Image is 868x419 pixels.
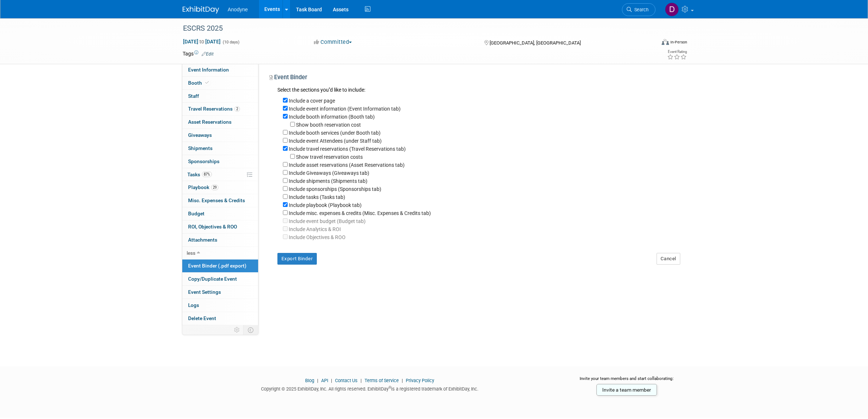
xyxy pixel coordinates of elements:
[202,51,214,57] a: Edit
[612,38,688,49] div: Event Format
[182,299,258,312] a: Logs
[205,81,209,85] i: Booth reservation complete
[182,64,258,76] a: Event Information
[596,384,657,396] a: Invite a team member
[182,286,258,299] a: Event Settings
[289,202,362,208] label: Include playbook (Playbook tab)
[182,220,258,233] a: ROI, Objectives & ROO
[296,154,363,160] label: Show travel reservation costs
[622,3,655,16] a: Search
[187,250,195,256] span: less
[182,260,258,272] a: Event Binder (.pdf export)
[289,114,375,120] label: Include booth information (Booth tab)
[283,226,288,231] input: Your ExhibitDay workspace does not have access to Analytics and ROI.
[289,194,345,200] label: Include tasks (Tasks tab)
[321,378,328,383] a: API
[389,385,391,389] sup: ®
[632,7,649,12] span: Search
[289,170,369,176] label: Include Giveaways (Giveaways tab)
[182,181,258,194] a: Playbook29
[277,253,317,265] button: Export Binder
[182,207,258,220] a: Budget
[311,38,355,46] button: Committed
[182,312,258,325] a: Delete Event
[188,119,231,125] span: Asset Reservations
[188,263,246,269] span: Event Binder (.pdf export)
[182,129,258,142] a: Giveaways
[183,384,557,392] div: Copyright © 2025 ExhibitDay, Inc. All rights reserved. ExhibitDay is a registered trademark of Ex...
[296,122,361,128] label: Show booth reservation cost
[182,142,258,155] a: Shipments
[289,106,401,112] label: Include event information (Event Information tab)
[269,73,680,84] div: Event Binder
[243,325,258,335] td: Toggle Event Tabs
[188,67,229,73] span: Event Information
[228,7,248,12] span: Anodyne
[188,184,218,190] span: Playbook
[188,276,237,282] span: Copy/Duplicate Event
[182,247,258,260] a: less
[400,378,405,383] span: |
[315,378,320,383] span: |
[277,86,680,95] div: Select the sections you''d like to include:
[234,106,240,112] span: 2
[568,376,686,387] div: Invite your team members and start collaborating:
[665,3,679,16] img: Dawn Jozwiak
[182,273,258,285] a: Copy/Duplicate Event
[406,378,434,383] a: Privacy Policy
[182,116,258,128] a: Asset Reservations
[289,98,335,104] label: Include a cover page
[188,289,221,295] span: Event Settings
[289,226,341,232] label: Your ExhibitDay workspace does not have access to Analytics and ROI.
[231,325,244,335] td: Personalize Event Tab Strip
[183,6,219,14] img: ExhibitDay
[359,378,363,383] span: |
[188,106,240,112] span: Travel Reservations
[182,103,258,115] a: Travel Reservations2
[305,378,314,383] a: Blog
[182,77,258,89] a: Booth
[183,50,214,57] td: Tags
[182,155,258,168] a: Sponsorships
[188,211,205,216] span: Budget
[289,210,431,216] label: Include misc. expenses & credits (Misc. Expenses & Credits tab)
[188,197,245,203] span: Misc. Expenses & Credits
[188,237,217,243] span: Attachments
[183,38,221,45] span: [DATE] [DATE]
[289,218,366,224] label: Your ExhibitDay workspace does not have access to Budgeting.
[188,132,212,138] span: Giveaways
[335,378,358,383] a: Contact Us
[283,234,288,239] input: Your ExhibitDay workspace does not have access to Analytics and ROI.
[211,185,218,190] span: 29
[188,145,213,151] span: Shipments
[289,138,382,144] label: Include event Attendees (under Staff tab)
[657,253,680,265] button: Cancel
[188,93,199,99] span: Staff
[182,168,258,181] a: Tasks87%
[283,218,288,223] input: Your ExhibitDay workspace does not have access to Budgeting.
[289,234,346,240] label: Your ExhibitDay workspace does not have access to Analytics and ROI.
[222,40,240,45] span: (10 days)
[188,158,219,164] span: Sponsorships
[289,186,381,192] label: Include sponsorships (Sponsorships tab)
[198,39,205,45] span: to
[670,39,687,45] div: In-Person
[182,234,258,246] a: Attachments
[202,172,212,177] span: 87%
[188,302,199,308] span: Logs
[329,378,334,383] span: |
[182,90,258,103] a: Staff
[289,130,381,136] label: Include booth services (under Booth tab)
[667,50,687,54] div: Event Rating
[365,378,399,383] a: Terms of Service
[182,194,258,207] a: Misc. Expenses & Credits
[662,39,669,45] img: Format-Inperson.png
[289,162,405,168] label: Include asset reservations (Asset Reservations tab)
[289,178,367,184] label: Include shipments (Shipments tab)
[180,22,645,35] div: ESCRS 2025
[188,224,237,230] span: ROI, Objectives & ROO
[188,80,210,86] span: Booth
[187,172,212,177] span: Tasks
[289,146,406,152] label: Include travel reservations (Travel Reservations tab)
[490,40,581,46] span: [GEOGRAPHIC_DATA], [GEOGRAPHIC_DATA]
